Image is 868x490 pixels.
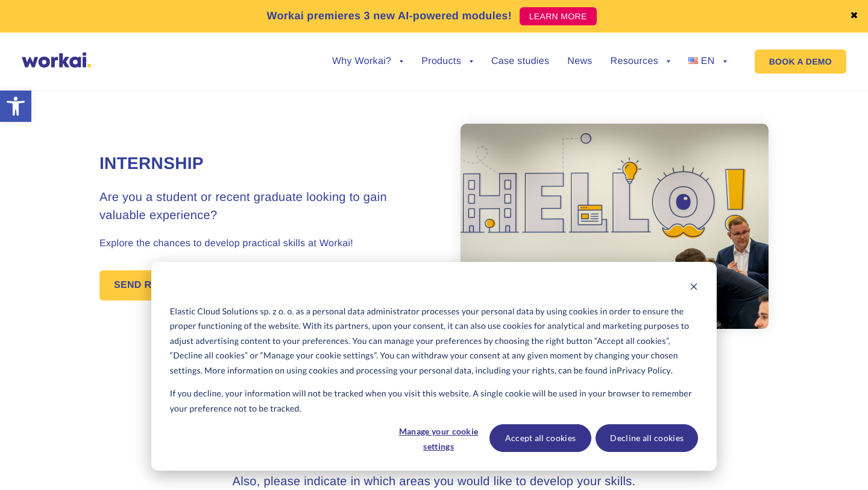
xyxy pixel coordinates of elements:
p: Explore the chances to develop practical skills at Workai! [99,237,434,251]
a: Products [421,57,473,66]
p: Elastic Cloud Solutions sp. z o. o. as a personal data administrator processes your personal data... [170,304,698,378]
div: Cookie banner [151,262,717,471]
a: Resources [611,57,670,66]
span: EN [701,56,715,66]
button: Manage your cookie settings [392,424,485,452]
p: If you decline, your information will not be tracked when you visit this website. A single cookie... [170,386,698,416]
a: Privacy Policy [617,363,671,378]
a: LEARN MORE [520,7,597,25]
a: BOOK A DEMO [755,49,846,74]
button: Dismiss cookie banner [690,281,698,296]
a: News [567,57,592,66]
a: Why Workai? [332,57,403,66]
a: Case studies [491,57,549,66]
strong: Internship [99,154,204,173]
button: Decline all cookies [596,424,698,452]
a: ✖ [850,11,858,21]
a: SEND RESUME! [99,270,205,301]
p: Workai premieres 3 new AI-powered modules! [266,8,512,24]
span: Are you a student or recent graduate looking to gain valuable experience? [99,191,387,222]
h2: Fill out the form and attach your resume [99,425,769,455]
button: Accept all cookies [489,424,592,452]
